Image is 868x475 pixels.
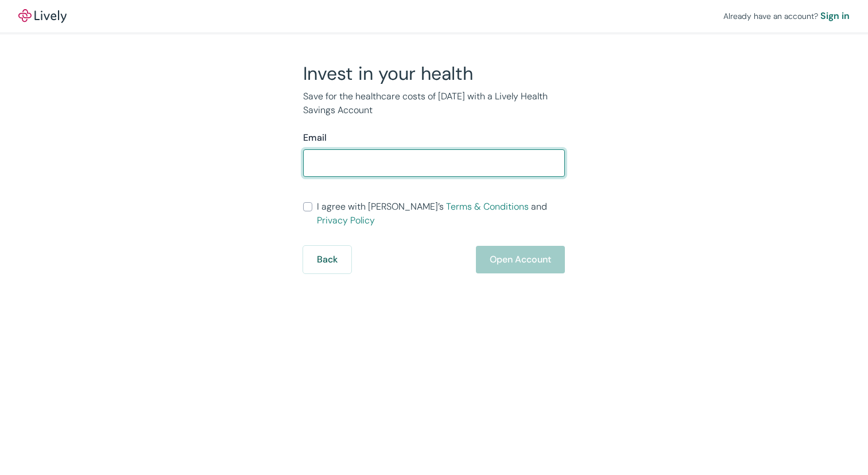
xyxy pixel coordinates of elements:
a: Sign in [820,9,850,23]
p: Save for the healthcare costs of [DATE] with a Lively Health Savings Account [303,90,565,117]
div: Already have an account? [723,9,850,23]
span: I agree with [PERSON_NAME]’s and [317,200,565,227]
h2: Invest in your health [303,62,565,85]
a: Terms & Conditions [446,200,529,213]
a: LivelyLively [18,9,67,23]
a: Privacy Policy [317,214,375,226]
button: Back [303,246,351,273]
label: Email [303,131,327,145]
img: Lively [18,9,67,23]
